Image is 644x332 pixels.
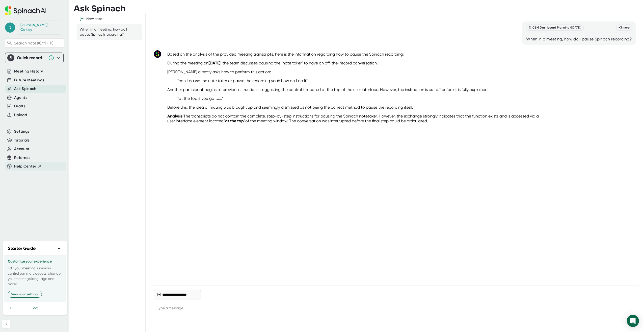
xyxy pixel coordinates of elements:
[8,291,42,298] button: View your settings
[627,315,639,327] div: Open Intercom Messenger
[177,78,535,83] p: "can I pause the note taker or pause the recording yeah how do I do it"
[224,118,245,123] strong: "at the top"
[8,259,62,264] h3: Customize your experience
[5,22,15,33] span: t
[177,96,535,101] p: "at the top if you go to..."
[167,61,545,65] p: During the meeting on , the team discusses pausing the "note taker" to have an off-the-record con...
[17,55,46,60] div: Quick record
[14,68,43,74] button: Meeting History
[14,41,63,45] span: Search notes (Ctrl + K)
[167,87,545,92] p: Another participant begins to provide instructions, suggesting the control is located at the top ...
[167,114,183,118] strong: Analysis:
[14,163,36,169] span: Help Center
[167,52,545,57] p: Based on the analysis of the provided meeting transcripts, here is the information regarding how ...
[14,163,42,169] button: Help Center
[2,320,10,328] button: Collapse sidebar
[14,137,30,143] button: Tutorials
[208,61,221,65] strong: [DATE]
[167,105,545,110] p: Before this, the idea of muting was brought up and seemingly dismissed as not being the correct m...
[526,37,632,42] div: When in a meeting, how do I pause Spinach recording?
[616,25,632,31] div: + 3 more
[14,155,30,161] button: Referrals
[14,146,30,152] button: Account
[80,27,132,37] div: When in a meeting, how do I pause Spinach recording?
[167,114,545,123] p: The transcripts do not contain the complete, step-by-step instructions for pausing the Spinach no...
[14,95,27,101] button: Agents
[14,86,37,92] button: Ask Spinach
[32,306,38,310] span: 3 of 3
[86,17,102,21] div: New chat
[8,245,36,252] h2: Starter Guide
[7,53,61,63] div: Quick record
[14,103,25,109] button: Drafts
[14,112,27,118] button: Upload
[14,77,44,83] button: Future Meetings
[8,266,62,287] p: Edit your meeting summary, control summary access, change your meeting's language and more!
[526,25,584,31] div: CSM Dashboard Planning ([DATE])
[627,315,636,324] div: Send message
[167,69,545,74] p: [PERSON_NAME] directly asks how to perform this action:
[74,4,126,13] h3: Ask Spinach
[20,23,58,32] div: Terry Oakley
[56,245,62,252] button: −
[14,129,30,134] button: Settings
